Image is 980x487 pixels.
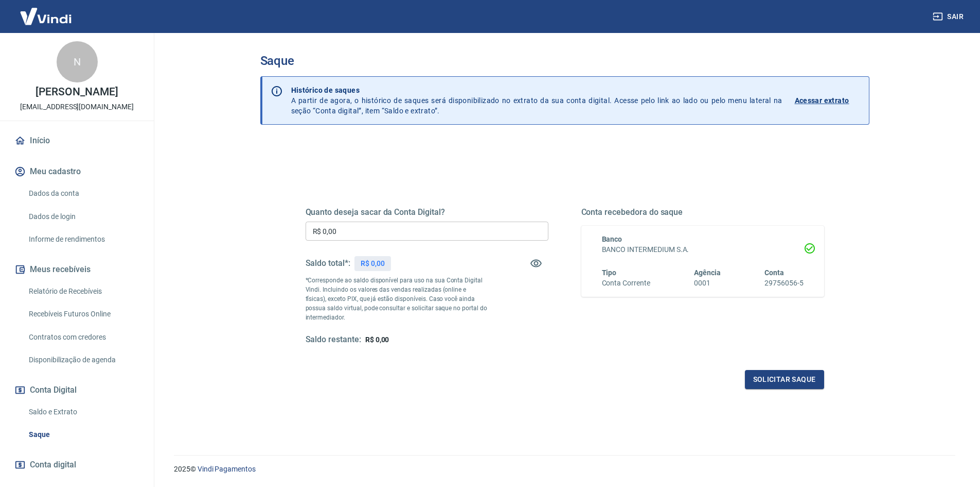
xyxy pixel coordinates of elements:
[602,235,622,243] span: Banco
[25,401,141,423] a: Saldo e Extrato
[306,276,488,322] p: *Corresponde ao saldo disponível para uso na sua Conta Digital Vindi. Incluindo os valores das ve...
[57,41,98,82] div: N
[602,278,650,289] h6: Conta Corrente
[25,349,141,371] a: Disponibilização de agenda
[795,85,861,116] a: Acessar extrato
[25,229,141,250] a: Informe de rendimentos
[25,327,141,348] a: Contratos com credores
[602,244,804,255] h6: BANCO INTERMEDIUM S.A.
[174,464,955,475] p: 2025 ©
[12,258,141,281] button: Meus recebíveis
[25,281,141,302] a: Relatório de Recebíveis
[198,465,256,473] a: Vindi Pagamentos
[12,129,141,152] a: Início
[20,102,134,112] p: [EMAIL_ADDRESS][DOMAIN_NAME]
[260,54,869,68] h3: Saque
[12,379,141,401] button: Conta Digital
[694,268,721,277] span: Agência
[12,160,141,183] button: Meu cadastro
[581,207,824,217] h5: Conta recebedora do saque
[25,183,141,204] a: Dados da conta
[291,85,782,116] p: A partir de agora, o histórico de saques será disponibilizado no extrato da sua conta digital. Ac...
[694,278,721,289] h6: 0001
[25,206,141,227] a: Dados de login
[745,370,824,389] button: Solicitar saque
[764,268,784,277] span: Conta
[365,335,389,344] span: R$ 0,00
[12,454,141,476] a: Conta digital
[291,85,782,95] p: Histórico de saques
[12,1,79,32] img: Vindi
[35,87,118,97] p: [PERSON_NAME]
[795,95,849,106] p: Acessar extrato
[602,268,617,277] span: Tipo
[306,258,350,268] h5: Saldo total*:
[30,458,76,472] span: Conta digital
[306,334,361,345] h5: Saldo restante:
[361,258,385,269] p: R$ 0,00
[25,304,141,325] a: Recebíveis Futuros Online
[764,278,804,289] h6: 29756056-5
[931,7,968,26] button: Sair
[306,207,548,217] h5: Quanto deseja sacar da Conta Digital?
[25,424,141,445] a: Saque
